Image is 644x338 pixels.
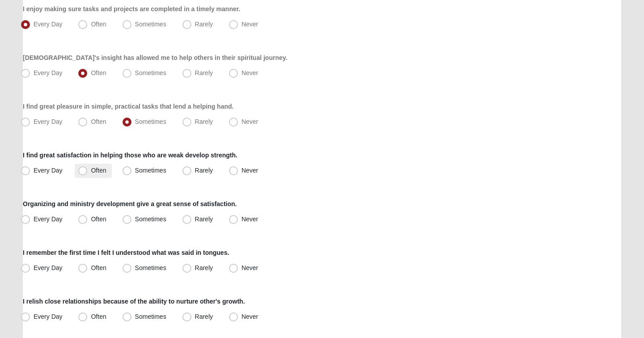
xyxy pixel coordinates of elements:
span: Often [91,21,106,28]
span: Often [91,118,106,125]
span: Never [241,118,258,125]
span: Often [91,264,106,271]
span: Rarely [195,21,213,28]
span: Never [241,167,258,174]
span: Every Day [34,215,63,223]
span: Sometimes [135,264,166,271]
span: Rarely [195,313,213,320]
span: Sometimes [135,118,166,125]
span: Every Day [34,69,63,76]
span: Rarely [195,69,213,76]
span: Sometimes [135,215,166,223]
span: Often [91,167,106,174]
label: [DEMOGRAPHIC_DATA]'s insight has allowed me to help others in their spiritual journey. [23,53,287,62]
span: Every Day [34,264,63,271]
span: Never [241,21,258,28]
span: Rarely [195,118,213,125]
label: I enjoy making sure tasks and projects are completed in a timely manner. [23,4,240,13]
label: I find great pleasure in simple, practical tasks that lend a helping hand. [23,102,233,111]
span: Often [91,69,106,76]
span: Often [91,313,106,320]
span: Sometimes [135,167,166,174]
span: Sometimes [135,313,166,320]
span: Rarely [195,215,213,223]
label: I remember the first time I felt I understood what was said in tongues. [23,248,229,257]
span: Sometimes [135,21,166,28]
label: I find great satisfaction in helping those who are weak develop strength. [23,151,237,160]
span: Sometimes [135,69,166,76]
span: Every Day [34,313,63,320]
span: Every Day [34,118,63,125]
span: Often [91,215,106,223]
span: Never [241,69,258,76]
label: Organizing and ministry development give a great sense of satisfaction. [23,199,237,208]
span: Never [241,313,258,320]
span: Never [241,215,258,223]
span: Rarely [195,167,213,174]
span: Every Day [34,167,63,174]
span: Every Day [34,21,63,28]
span: Never [241,264,258,271]
span: Rarely [195,264,213,271]
label: I relish close relationships because of the ability to nurture other's growth. [23,297,245,306]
